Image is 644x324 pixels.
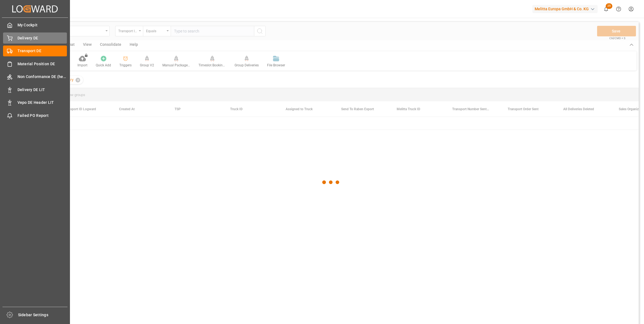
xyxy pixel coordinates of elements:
a: Non Conformance DE (header) [3,71,67,82]
span: 25 [606,3,612,9]
a: Delivery DE [3,32,67,43]
a: Transport DE [3,46,67,56]
button: Help Center [612,3,625,15]
div: Melitta Europa GmbH & Co. KG [532,5,598,13]
span: Non Conformance DE (header) [17,74,67,80]
a: Material Position DE [3,58,67,69]
span: My Cockpit [17,22,67,28]
span: Sidebar Settings [18,312,68,318]
a: Vepo DE Header LIT [3,97,67,108]
button: Melitta Europa GmbH & Co. KG [532,4,600,14]
a: Failed PO Report [3,110,67,121]
span: Material Position DE [17,61,67,67]
span: Vepo DE Header LIT [17,100,67,106]
a: Delivery DE LIT [3,84,67,95]
span: Delivery DE LIT [17,87,67,93]
span: Delivery DE [17,35,67,41]
span: Failed PO Report [17,113,67,119]
button: show 25 new notifications [600,3,612,15]
span: Transport DE [17,48,67,54]
a: My Cockpit [3,20,67,31]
